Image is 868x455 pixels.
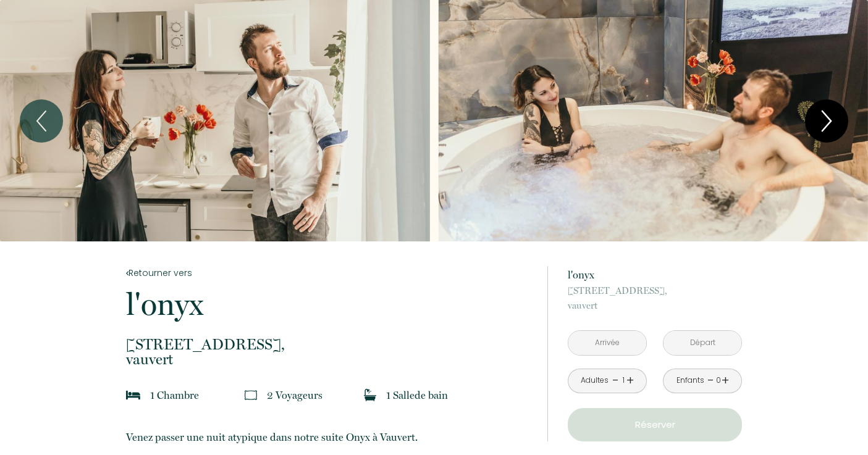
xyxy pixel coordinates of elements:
[20,99,63,143] button: Previous
[126,266,531,280] a: Retourner vers
[150,386,199,404] p: 1 Chambre
[568,283,742,298] span: [STREET_ADDRESS],
[126,337,531,367] p: vauvert
[126,337,531,352] span: [STREET_ADDRESS],
[620,375,626,386] div: 1
[572,417,738,432] p: Réserver
[318,389,322,401] span: s
[568,266,742,283] p: l'onyx
[386,386,448,404] p: 1 Salle de bain
[612,371,619,390] a: -
[126,289,531,320] p: l'onyx
[722,371,729,390] a: +
[805,99,848,143] button: Next
[568,283,742,313] p: vauvert
[245,389,257,401] img: guests
[664,331,741,355] input: Départ
[568,331,646,355] input: Arrivée
[581,375,609,386] div: Adultes
[626,371,634,390] a: +
[267,386,322,404] p: 2 Voyageur
[568,408,742,441] button: Réserver
[126,428,531,446] p: Venez passer une nuit atypique dans notre suite Onyx à Vauvert.
[715,375,722,386] div: 0
[676,375,704,386] div: Enfants
[707,371,714,390] a: -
